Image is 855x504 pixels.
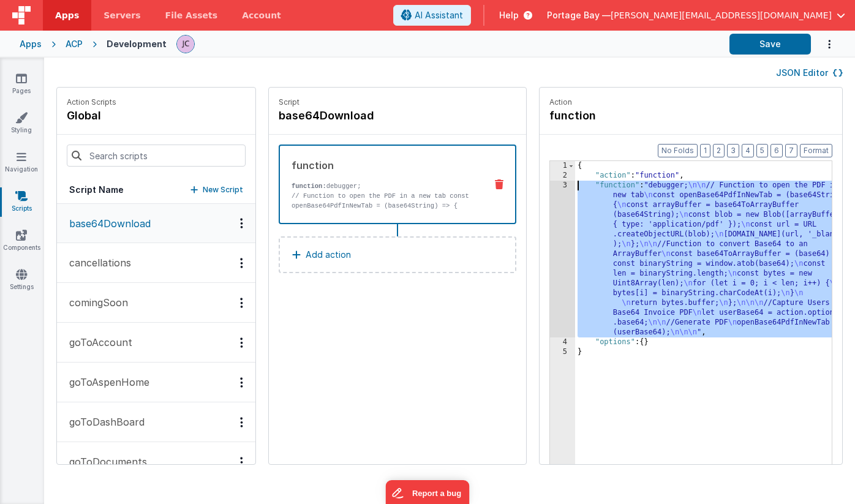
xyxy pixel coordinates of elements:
div: 2 [550,171,575,181]
h4: base64Download [279,107,462,124]
span: [PERSON_NAME][EMAIL_ADDRESS][DOMAIN_NAME] [611,9,832,21]
button: Format [800,144,832,157]
p: Add action [306,247,351,262]
button: goToDashBoard [57,402,255,442]
p: base64Download [62,216,151,231]
input: Search scripts [67,145,246,167]
button: New Script [190,184,243,196]
img: 5d1ca2343d4fbe88511ed98663e9c5d3 [177,36,194,53]
p: goToDashBoard [62,415,145,429]
p: // Function to open the PDF in a new tab const openBase64PdfInNewTab = (base64String) => { const ... [292,191,476,269]
button: goToAspenHome [57,363,255,402]
button: 1 [700,144,710,157]
button: No Folds [658,144,698,157]
div: 3 [550,181,575,337]
div: Options [233,337,250,348]
span: AI Assistant [415,9,463,21]
button: comingSoon [57,283,255,323]
div: 1 [550,161,575,171]
span: Servers [104,9,140,21]
div: 4 [550,337,575,347]
span: Help [499,9,519,21]
p: cancellations [62,255,131,270]
div: ACP [66,38,83,50]
div: 5 [550,347,575,357]
button: 7 [785,144,797,157]
button: 3 [727,144,739,157]
button: goToDocuments [57,442,255,482]
button: 4 [742,144,754,157]
button: base64Download [57,204,255,243]
p: comingSoon [62,295,128,310]
p: goToAccount [62,335,132,350]
div: Apps [20,38,42,50]
span: Portage Bay — [547,9,611,21]
button: Save [729,34,811,55]
div: Options [233,258,250,268]
button: Portage Bay — [PERSON_NAME][EMAIL_ADDRESS][DOMAIN_NAME] [547,9,845,21]
p: debugger; [292,181,476,191]
div: Development [107,38,167,50]
h5: Script Name [69,184,124,196]
p: Action Scripts [67,97,116,107]
p: goToDocuments [62,454,147,469]
button: JSON Editor [776,67,843,79]
div: Options [233,377,250,388]
button: Options [811,32,835,57]
button: goToAccount [57,323,255,363]
button: AI Assistant [393,5,471,26]
h4: function [549,107,733,124]
strong: function: [292,182,326,190]
div: Options [233,417,250,427]
button: 2 [713,144,725,157]
h4: global [67,107,116,124]
button: 6 [770,144,783,157]
div: Options [233,298,250,308]
button: 5 [756,144,768,157]
button: cancellations [57,243,255,283]
div: Options [233,457,250,467]
span: File Assets [165,9,218,21]
p: goToAspenHome [62,375,149,389]
span: Apps [55,9,79,21]
div: function [292,158,476,173]
p: Action [549,97,832,107]
div: Options [233,218,250,228]
p: Script [279,97,516,107]
p: New Script [203,184,243,196]
button: Add action [279,236,516,273]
